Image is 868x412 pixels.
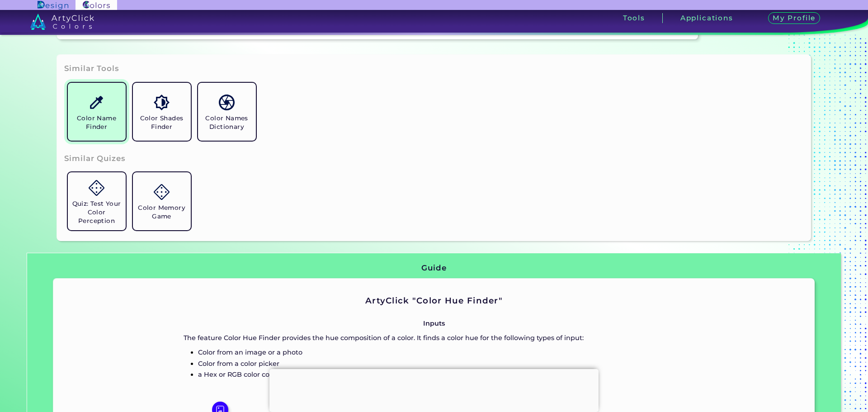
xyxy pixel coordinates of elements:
[129,79,194,144] a: Color Shades Finder
[184,332,685,343] p: The feature Color Hue Finder provides the hue composition of a color. It finds a color hue for th...
[154,184,170,200] img: icon_game.svg
[198,347,685,358] p: Color from an image or a photo
[64,79,129,144] a: Color Name Finder
[198,369,685,380] p: a Hex or RGB color code
[30,14,94,30] img: logo_artyclick_colors_white.svg
[269,369,599,410] iframe: Advertisement
[64,63,119,74] h3: Similar Tools
[184,387,685,398] p: Uploading Image
[71,199,122,225] h5: Quiz: Test Your Color Perception
[89,95,104,110] img: icon_color_name_finder.svg
[64,153,126,164] h3: Similar Quizes
[421,263,446,274] h3: Guide
[202,114,252,131] h5: Color Names Dictionary
[38,1,68,9] img: ArtyClick Design logo
[71,114,122,131] h5: Color Name Finder
[64,169,129,234] a: Quiz: Test Your Color Perception
[198,358,685,369] p: Color from a color picker
[194,79,259,144] a: Color Names Dictionary
[89,180,104,196] img: icon_game.svg
[154,95,170,110] img: icon_color_shades.svg
[623,14,645,21] h3: Tools
[137,114,187,131] h5: Color Shades Finder
[768,12,821,24] h3: My Profile
[219,95,235,110] img: icon_color_names_dictionary.svg
[137,204,187,221] h5: Color Memory Game
[680,14,733,21] h3: Applications
[184,295,685,307] h2: ArtyClick "Color Hue Finder"
[184,318,685,329] p: Inputs
[129,169,194,234] a: Color Memory Game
